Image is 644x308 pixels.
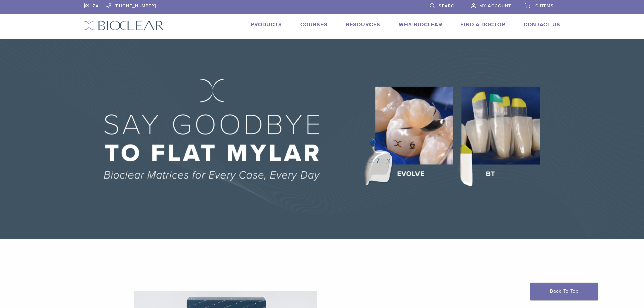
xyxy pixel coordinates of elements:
[535,3,554,9] span: 0 items
[84,21,164,30] img: Bioclear
[524,21,560,28] a: Contact Us
[399,21,442,28] a: Why Bioclear
[530,283,598,300] a: Back To Top
[251,21,282,28] a: Products
[300,21,328,28] a: Courses
[439,3,458,9] span: Search
[479,3,511,9] span: My Account
[346,21,380,28] a: Resources
[460,21,505,28] a: Find A Doctor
